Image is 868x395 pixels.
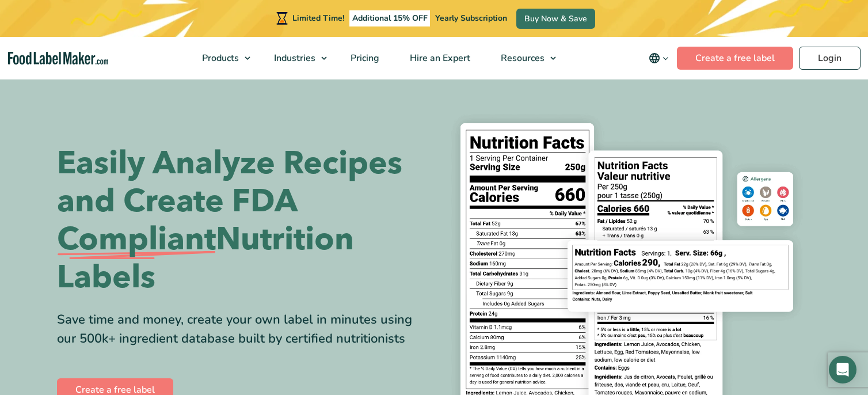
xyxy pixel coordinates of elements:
[57,310,425,348] div: Save time and money, create your own label in minutes using our 500k+ ingredient database built b...
[57,221,216,259] span: Compliant
[406,52,471,64] span: Hire an Expert
[187,37,256,79] a: Products
[516,9,595,29] a: Buy Now & Save
[435,13,507,24] span: Yearly Subscription
[259,37,333,79] a: Industries
[336,37,392,79] a: Pricing
[677,47,793,70] a: Create a free label
[497,52,546,64] span: Resources
[292,13,344,24] span: Limited Time!
[349,10,431,26] span: Additional 15% OFF
[395,37,483,79] a: Hire an Expert
[799,47,861,70] a: Login
[199,52,240,64] span: Products
[829,356,856,383] div: Open Intercom Messenger
[271,52,317,64] span: Industries
[486,37,562,79] a: Resources
[347,52,380,64] span: Pricing
[57,145,425,297] h1: Easily Analyze Recipes and Create FDA Nutrition Labels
